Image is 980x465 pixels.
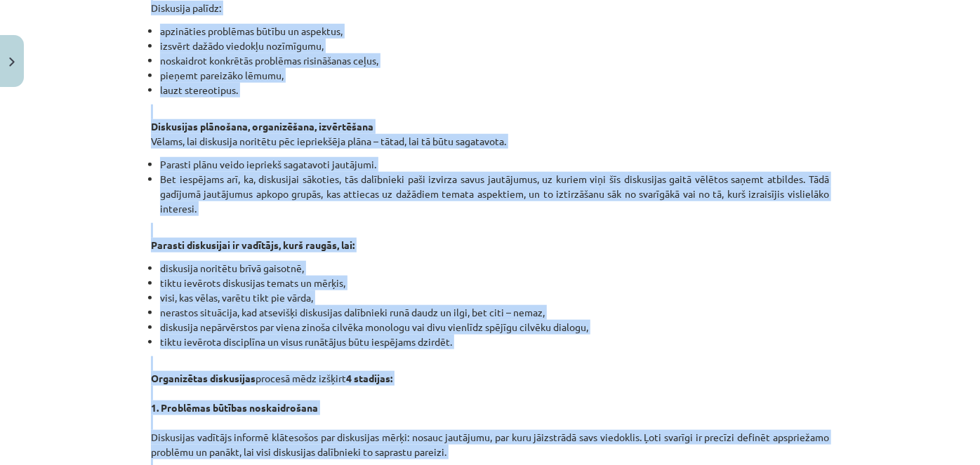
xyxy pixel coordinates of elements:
[160,83,829,97] li: lauzt stereotipus.
[151,105,829,149] p: Vēlams, lai diskusija noritētu pēc iepriekšēja plāna – tātad, lai tā būtu sagatavota.
[151,401,318,414] strong: 1. Problēmas būtības noskaidrošana
[160,290,829,305] li: visi, kas vēlas, varētu tikt pie vārda,
[160,276,829,290] li: tiktu ievērots diskusijas temats un mērķis,
[160,53,829,68] li: noskaidrot konkrētās problēmas risināšanas ceļus,
[9,58,15,67] img: icon-close-lesson-0947bae3869378f0d4975bcd49f059093ad1ed9edebbc8119c70593378902aed.svg
[160,172,829,216] li: Bet iespējams arī, ka, diskusijai sākoties, tās dalībnieki paši izvirza savus jautājumus, uz kuri...
[160,335,829,349] li: tiktu ievērota disciplīna un visus runātājus būtu iespējams dzirdēt.
[160,68,829,83] li: pieņemt pareizāko lēmumu,
[160,157,829,172] li: Parasti plānu veido iepriekš sagatavoti jautājumi.
[151,372,256,384] strong: Organizētas diskusijas
[151,120,373,133] strong: Diskusijas plānošana, organizēšana, izvērtēšana
[151,238,355,251] strong: Parasti diskusijai ir vadītājs, kurš raugās, lai:
[160,261,829,276] li: diskusija noritētu brīvā gaisotnē,
[346,372,392,384] strong: 4 stadijas:
[160,320,829,335] li: diskusija nepārvērstos par viena zinoša cilvēka monologu vai divu vienlīdz spējīgu cilvēku dialogu,
[160,39,829,53] li: izsvērt dažādo viedokļu nozīmīgumu,
[160,24,829,39] li: apzināties problēmas būtību un aspektus,
[160,305,829,320] li: nerastos situācija, kad atsevišķi diskusijas dalībnieki runā daudz un ilgi, bet citi – nemaz,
